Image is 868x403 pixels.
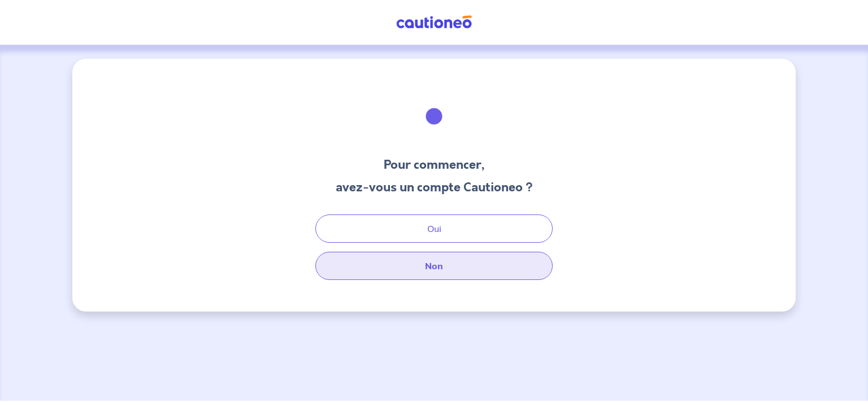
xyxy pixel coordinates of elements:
[315,252,553,280] button: Non
[336,156,533,174] h3: Pour commencer,
[336,178,533,196] h3: avez-vous un compte Cautioneo ?
[315,214,553,243] button: Oui
[392,15,476,29] img: Cautioneo
[403,86,465,147] img: illu_welcome.svg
